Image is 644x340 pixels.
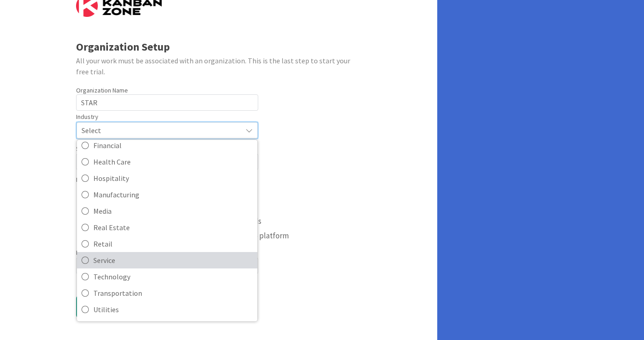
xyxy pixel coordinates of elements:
[93,204,253,218] span: Media
[93,237,253,251] span: Retail
[76,55,362,77] div: All your work must be associated with an organization. This is the last step to start your free t...
[77,186,257,203] a: Manufacturing
[77,301,257,318] a: Utilities
[93,221,253,234] span: Real Estate
[77,170,257,186] a: Hospitality
[93,188,253,201] span: Manufacturing
[77,236,257,252] a: Retail
[93,253,253,267] span: Service
[77,268,257,285] a: Technology
[76,228,291,243] button: We have multiple tools but would like to have one platform
[76,144,88,154] label: Size
[93,155,253,169] span: Health Care
[77,252,257,268] a: Service
[76,199,235,214] button: We mostly use spreadsheets, such as Excel
[77,137,257,154] a: Financial
[93,286,253,300] span: Transportation
[76,214,264,228] button: We use another tool, but it doesn't meet our needs
[77,219,257,236] a: Real Estate
[76,296,167,318] button: Create Organization
[76,39,362,55] div: Organization Setup
[93,171,253,185] span: Hospitality
[77,154,257,170] a: Health Care
[76,112,98,122] label: Industry
[77,203,257,219] a: Media
[82,124,237,137] span: Select
[76,185,218,199] button: We don't have a system and need one
[77,285,257,301] a: Transportation
[93,270,253,283] span: Technology
[76,248,151,258] label: How did you hear about us?
[93,303,253,316] span: Utilities
[76,86,128,94] label: Organization Name
[76,175,225,185] label: How do you currently manage and measure your work?
[93,139,253,152] span: Financial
